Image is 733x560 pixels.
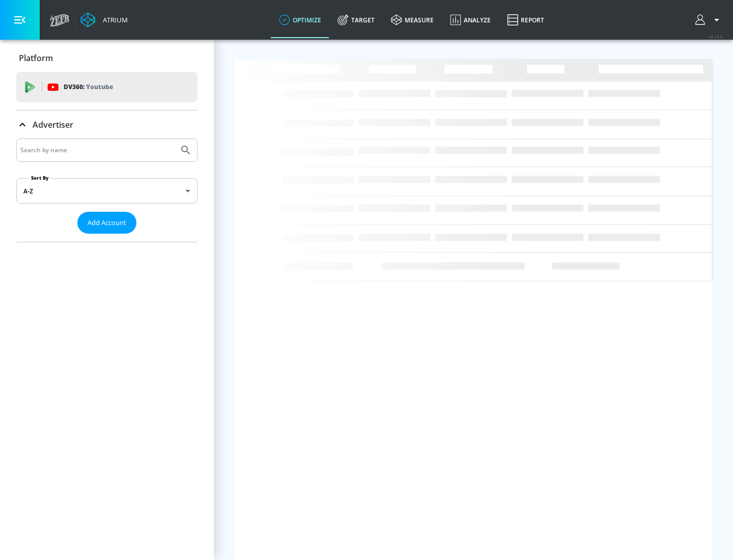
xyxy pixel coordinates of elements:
[29,175,51,181] label: Sort By
[19,52,53,64] p: Platform
[499,2,552,38] a: Report
[64,81,113,93] p: DV360:
[80,12,128,27] a: Atrium
[16,110,198,139] div: Advertiser
[383,2,442,38] a: measure
[442,2,499,38] a: Analyze
[77,212,136,234] button: Add Account
[86,81,113,92] p: Youtube
[20,144,175,157] input: Search by name
[16,234,198,242] nav: list of Advertiser
[16,178,198,204] div: A-Z
[271,2,329,38] a: optimize
[33,119,73,130] p: Advertiser
[16,138,198,242] div: Advertiser
[88,217,126,229] span: Add Account
[99,15,128,24] div: Atrium
[329,2,383,38] a: Target
[16,44,198,72] div: Platform
[16,72,198,102] div: DV360: Youtube
[709,34,723,39] span: v 4.24.0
